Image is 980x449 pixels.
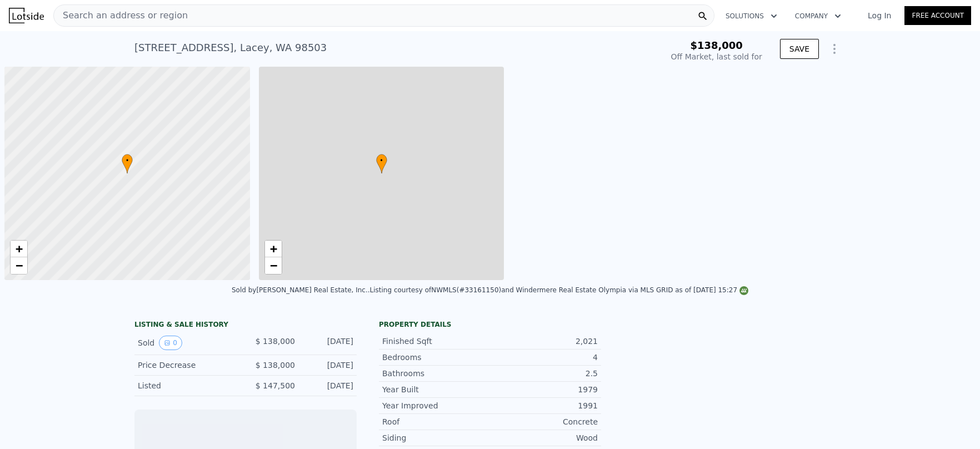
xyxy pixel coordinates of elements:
div: Wood [490,432,598,443]
a: Zoom out [11,257,27,274]
div: Off Market, last sold for [671,51,762,62]
div: Bathrooms [382,368,490,379]
div: 2.5 [490,368,598,379]
a: Zoom out [265,257,282,274]
span: + [269,242,277,256]
div: 1979 [490,384,598,395]
button: Company [786,6,850,26]
span: $138,000 [690,39,743,51]
span: $ 147,500 [256,381,295,390]
button: Solutions [717,6,786,26]
span: − [16,258,23,272]
img: NWMLS Logo [739,286,748,295]
div: 1991 [490,400,598,411]
div: Concrete [490,416,598,427]
img: Lotside [9,8,44,23]
div: • [376,154,387,173]
div: Sold by [PERSON_NAME] Real Estate, Inc. . [232,286,370,294]
a: Free Account [904,6,971,25]
div: [DATE] [304,336,353,350]
div: Sold [138,336,237,350]
button: View historical data [159,336,182,350]
div: Property details [379,320,601,329]
div: [DATE] [304,360,353,371]
div: Year Built [382,384,490,395]
div: [STREET_ADDRESS] , Lacey , WA 98503 [134,40,327,56]
a: Log In [854,10,904,21]
span: • [122,156,133,166]
span: − [269,258,277,272]
div: Listed [138,380,237,391]
div: Listing courtesy of NWMLS (#33161150) and Windermere Real Estate Olympia via MLS GRID as of [DATE... [370,286,749,294]
div: 2,021 [490,336,598,347]
div: Roof [382,416,490,427]
div: Siding [382,432,490,443]
span: • [376,156,387,166]
span: $ 138,000 [256,337,295,346]
div: Bedrooms [382,352,490,363]
div: 4 [490,352,598,363]
a: Zoom in [11,241,27,257]
button: Show Options [823,38,846,60]
span: + [16,242,23,256]
div: Year Improved [382,400,490,411]
div: LISTING & SALE HISTORY [134,320,357,331]
a: Zoom in [265,241,282,257]
span: Search an address or region [54,9,188,22]
button: SAVE [780,39,819,59]
div: Price Decrease [138,360,237,371]
div: [DATE] [304,380,353,391]
span: $ 138,000 [256,361,295,370]
div: • [122,154,133,173]
div: Finished Sqft [382,336,490,347]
